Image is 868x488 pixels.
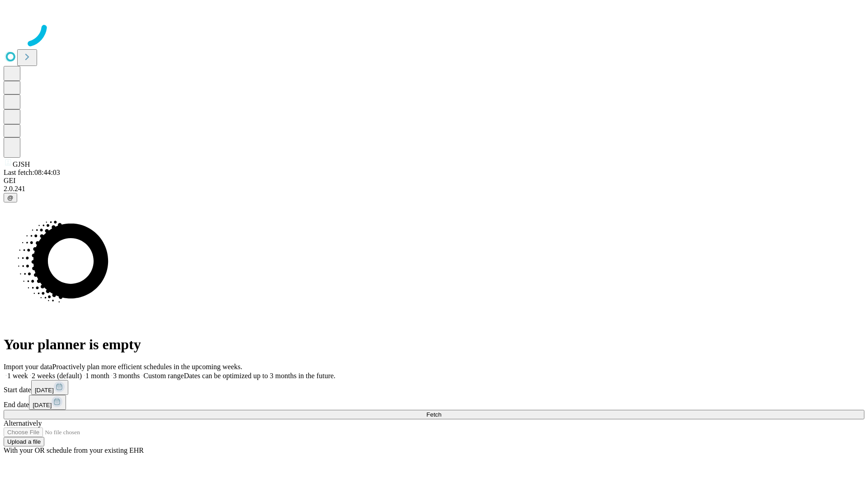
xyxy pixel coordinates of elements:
[4,169,60,176] span: Last fetch: 08:44:03
[7,372,28,380] span: 1 week
[4,336,864,353] h1: Your planner is empty
[4,177,864,185] div: GEI
[13,160,30,168] span: GJSH
[4,185,864,193] div: 2.0.241
[184,372,335,380] span: Dates can be optimized up to 3 months in the future.
[4,380,864,395] div: Start date
[4,437,44,446] button: Upload a file
[52,363,242,371] span: Proactively plan more efficient schedules in the upcoming weeks.
[4,446,144,454] span: With your OR schedule from your existing EHR
[143,372,184,380] span: Custom range
[7,194,14,201] span: @
[31,380,68,395] button: [DATE]
[4,395,864,410] div: End date
[113,372,140,380] span: 3 months
[4,419,42,427] span: Alternatively
[29,395,66,410] button: [DATE]
[85,372,109,380] span: 1 month
[33,402,52,408] span: [DATE]
[4,193,17,202] button: @
[4,363,52,371] span: Import your data
[35,387,54,394] span: [DATE]
[32,372,82,380] span: 2 weeks (default)
[426,411,441,418] span: Fetch
[4,410,864,419] button: Fetch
